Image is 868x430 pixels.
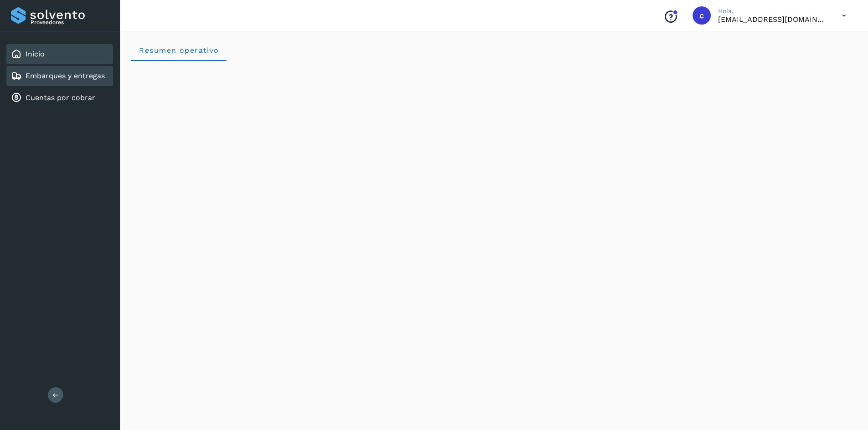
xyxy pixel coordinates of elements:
div: Inicio [6,44,113,64]
div: Cuentas por cobrar [6,88,113,108]
a: Cuentas por cobrar [26,93,95,102]
p: Hola, [718,7,827,15]
a: Embarques y entregas [26,71,105,80]
a: Inicio [26,50,45,58]
p: cuentas3@enlacesmet.com.mx [718,15,827,24]
span: Resumen operativo [139,46,219,55]
p: Proveedores [31,19,109,25]
div: Embarques y entregas [6,66,113,86]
